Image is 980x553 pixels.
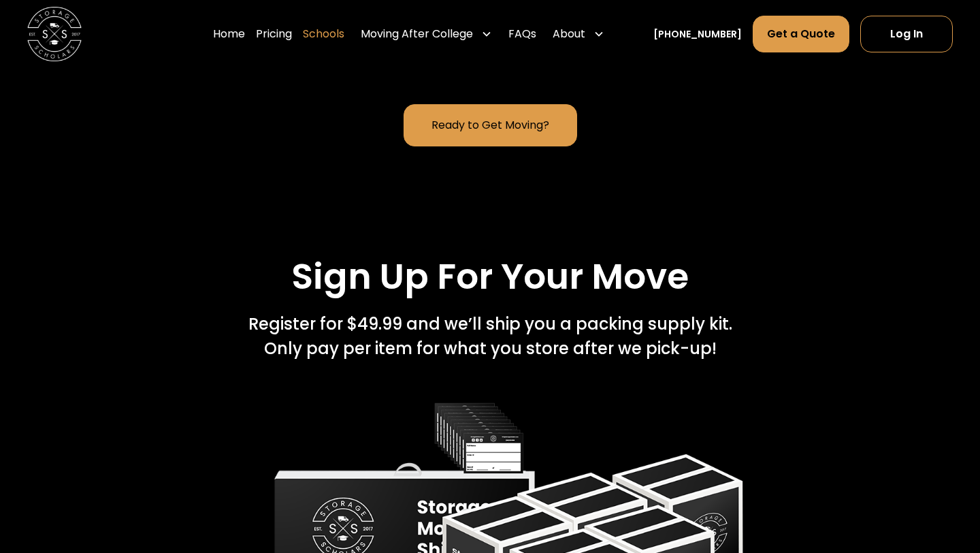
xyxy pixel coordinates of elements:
div: Moving After College [361,26,473,42]
a: Pricing [256,15,292,53]
a: Log In [860,16,953,52]
img: Storage Scholars main logo [27,7,82,61]
a: Get a Quote [753,16,849,52]
a: home [27,7,82,61]
a: Ready to Get Moving? [404,104,577,146]
div: Moving After College [355,15,497,53]
div: About [553,26,585,42]
h2: Sign Up For Your Move [291,255,689,298]
a: [PHONE_NUMBER] [653,27,742,42]
div: About [547,15,610,53]
div: Register for $49.99 and we’ll ship you a packing supply kit. Only pay per item for what you store... [248,312,732,361]
a: FAQs [508,15,536,53]
a: Home [213,15,245,53]
a: Schools [303,15,344,53]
